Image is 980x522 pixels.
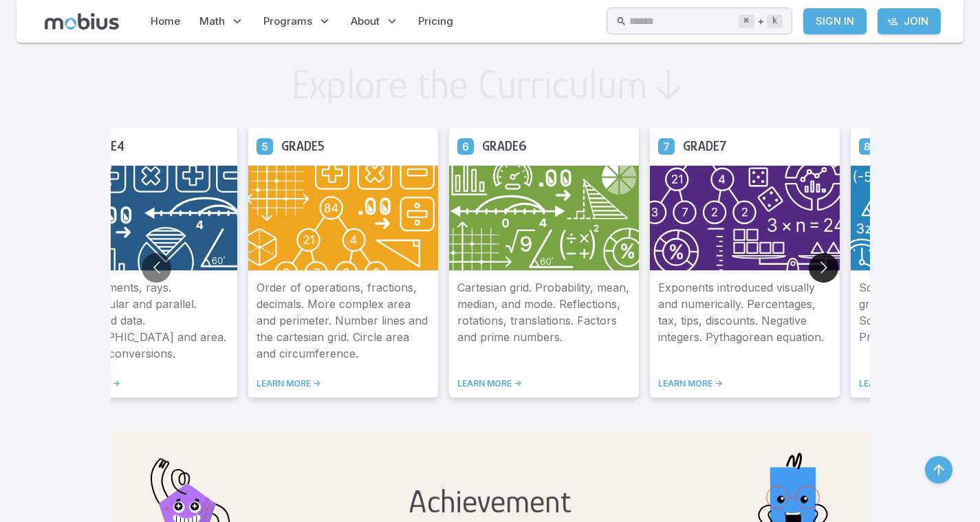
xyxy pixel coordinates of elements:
[658,279,831,362] p: Exponents introduced visually and numerically. Percentages, tax, tips, discounts. Negative intege...
[650,165,840,271] img: Grade 7
[878,8,941,34] a: Join
[803,8,867,34] a: Sign In
[146,6,184,37] a: Home
[683,135,727,157] h5: Grade 7
[281,135,325,157] h5: Grade 5
[658,138,675,154] a: Grade 7
[414,6,457,37] a: Pricing
[291,64,648,105] h2: Explore the Curriculum
[257,378,430,389] a: LEARN MORE ->
[767,14,783,28] kbd: k
[809,253,838,283] button: Go to next slide
[457,279,631,362] p: Cartesian grid. Probability, mean, median, and mode. Reflections, rotations, translations. Factor...
[739,14,754,28] kbd: ⌘
[56,279,229,362] p: Lines, segments, rays. Perpendicular and parallel. Graphs and data. [GEOGRAPHIC_DATA] and area. U...
[449,165,639,271] img: Grade 6
[80,135,124,157] h5: Grade 4
[351,14,380,29] span: About
[859,138,875,154] a: Grade 8
[47,165,237,271] img: Grade 4
[257,138,273,154] a: Grade 5
[263,14,312,29] span: Programs
[739,13,783,30] div: +
[257,279,430,362] p: Order of operations, fractions, decimals. More complex area and perimeter. Number lines and the c...
[248,165,438,271] img: Grade 5
[142,253,171,283] button: Go to previous slide
[406,483,574,520] h2: Achievement
[457,378,631,389] a: LEARN MORE ->
[658,378,831,389] a: LEARN MORE ->
[199,14,225,29] span: Math
[56,378,229,389] a: LEARN MORE ->
[482,135,527,157] h5: Grade 6
[457,138,474,154] a: Grade 6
